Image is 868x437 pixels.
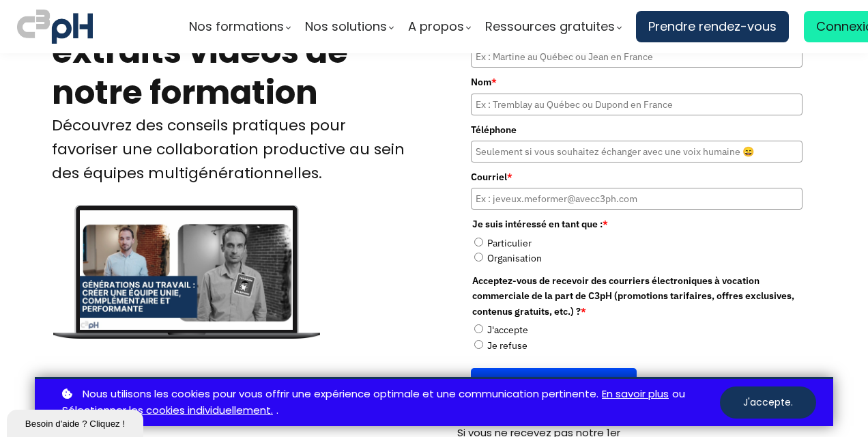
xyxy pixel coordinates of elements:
label: Courriel [471,169,802,184]
input: Seulement si vous souhaitez échanger avec une voix humaine 😄 [471,141,802,163]
span: Nous utilisons les cookies pour vous offrir une expérience optimale et une communication pertinente. [83,386,598,403]
span: Prendre rendez-vous [648,16,777,37]
label: J'accepte [487,324,528,336]
label: Téléphone [471,122,802,137]
span: A propos [408,16,464,37]
span: Nos formations [189,16,284,37]
span: Nos solutions [305,16,387,37]
a: En savoir plus [602,386,669,403]
a: Sélectionner les cookies individuellement. [62,402,273,419]
label: Organisation [487,252,542,264]
input: Ex : Martine au Québec ou Jean en France [471,46,802,68]
img: logo C3PH [17,7,93,46]
legend: Je suis intéressé en tant que : [471,216,609,231]
a: Prendre rendez-vous [636,11,789,42]
label: Particulier [487,237,532,249]
button: J'accepte. [720,386,816,419]
label: Nom [471,74,802,89]
p: ou . [59,386,720,420]
label: Je refuse [487,339,527,352]
iframe: chat widget [7,407,146,437]
span: Ressources gratuites [485,16,615,37]
input: Ex : Tremblay au Québec ou Dupond en France [471,94,802,115]
input: Ex : jeveux.meformer@avecc3ph.com [471,188,802,210]
legend: Acceptez-vous de recevoir des courriers électroniques à vocation commerciale de la part de C3pH (... [471,273,802,319]
button: Je reçois gratuitement mes extraits [471,368,637,394]
div: Découvrez des conseils pratiques pour favoriser une collaboration productive au sein des équipes ... [52,113,411,186]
